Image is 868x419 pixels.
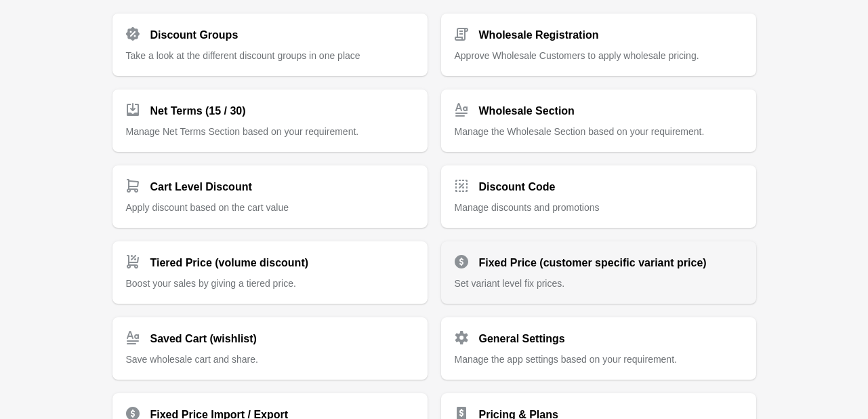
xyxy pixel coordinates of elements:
h2: Discount Code [479,179,556,195]
h2: Net Terms (15 / 30) [150,103,246,119]
span: Manage discounts and promotions [455,202,600,213]
span: Take a look at the different discount groups in one place [126,50,360,61]
h2: Wholesale Section [479,103,575,119]
h2: Tiered Price (volume discount) [150,255,309,271]
h2: Fixed Price (customer specific variant price) [479,255,707,271]
h2: Cart Level Discount [150,179,252,195]
h2: Discount Groups [150,27,239,43]
span: Manage the Wholesale Section based on your requirement. [455,126,705,137]
h2: Wholesale Registration [479,27,599,43]
span: Boost your sales by giving a tiered price. [126,278,296,289]
span: Manage the app settings based on your requirement. [455,354,677,365]
span: Save wholesale cart and share. [126,354,258,365]
h2: General Settings [479,331,565,347]
h2: Saved Cart (wishlist) [150,331,257,347]
span: Approve Wholesale Customers to apply wholesale pricing. [455,50,699,61]
span: Manage Net Terms Section based on your requirement. [126,126,359,137]
span: Apply discount based on the cart value [126,202,289,213]
span: Set variant level fix prices. [455,278,565,289]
